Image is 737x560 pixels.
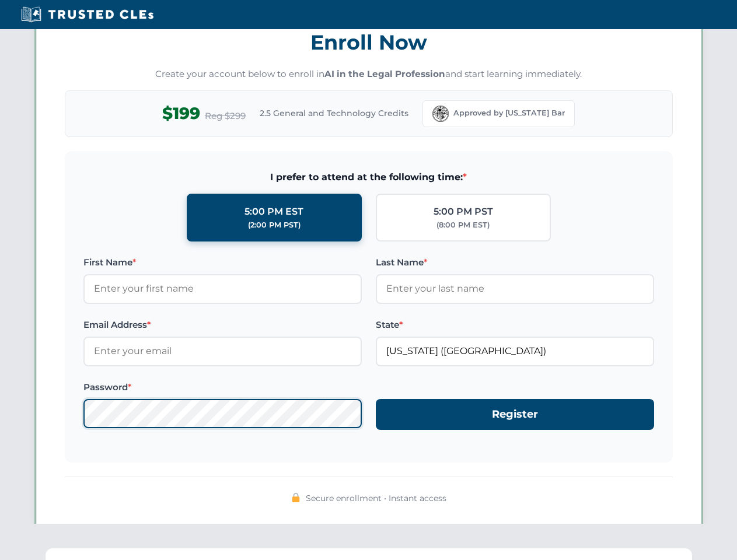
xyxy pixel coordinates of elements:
[248,219,301,231] div: (2:00 PM PST)
[324,68,445,79] strong: AI in the Legal Profession
[291,493,301,502] img: 🔒
[244,204,303,219] div: 5:00 PM EST
[376,274,654,303] input: Enter your last name
[376,318,654,332] label: State
[162,100,200,127] span: $199
[376,256,654,269] label: Last Name
[65,24,673,61] h3: Enroll Now
[306,492,446,505] span: Secure enrollment • Instant access
[205,109,246,123] span: Reg $299
[83,274,362,303] input: Enter your first name
[436,219,490,231] div: (8:00 PM EST)
[260,107,408,120] span: 2.5 General and Technology Credits
[83,380,362,394] label: Password
[376,337,654,366] input: Florida (FL)
[18,6,157,23] img: Trusted CLEs
[83,318,362,332] label: Email Address
[453,107,565,119] span: Approved by [US_STATE] Bar
[83,256,362,269] label: First Name
[376,399,654,430] button: Register
[83,337,362,366] input: Enter your email
[83,170,654,185] span: I prefer to attend at the following time:
[432,106,449,122] img: Florida Bar
[65,68,673,81] p: Create your account below to enroll in and start learning immediately.
[434,204,493,219] div: 5:00 PM PST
